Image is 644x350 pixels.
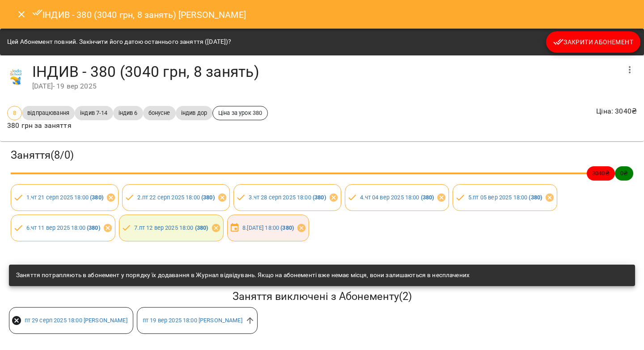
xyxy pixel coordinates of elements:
div: [DATE] - 19 вер 2025 [32,81,619,92]
span: 0 ₴ [615,169,633,177]
span: Закрити Абонемент [553,37,633,47]
h5: Заняття виключені з Абонементу ( 2 ) [9,290,635,304]
div: 3.чт 28 серп 2025 18:00 (380) [233,184,341,211]
p: Ціна : 3040 ₴ [596,106,637,117]
a: 5.пт 05 вер 2025 18:00 (380) [468,194,542,201]
span: індив дор [176,109,212,117]
b: ( 380 ) [87,224,100,231]
a: 8.[DATE] 18:00 (380) [242,224,294,231]
span: індив 7-14 [75,109,113,117]
h3: Заняття ( 8 / 0 ) [11,148,633,162]
p: 380 грн за заняття [7,120,268,131]
span: 8 [8,109,21,117]
a: 3.чт 28 серп 2025 18:00 (380) [249,194,326,201]
div: 5.пт 05 вер 2025 18:00 (380) [453,184,557,211]
div: 1.чт 21 серп 2025 18:00 (380) [11,184,119,211]
a: 1.чт 21 серп 2025 18:00 (380) [26,194,103,201]
a: 7.пт 12 вер 2025 18:00 (380) [134,224,208,231]
div: 2.пт 22 серп 2025 18:00 (380) [122,184,230,211]
h4: ІНДИВ - 380 (3040 грн, 8 занять) [32,63,619,81]
b: ( 380 ) [313,194,326,201]
div: 6.чт 11 вер 2025 18:00 (380) [11,215,115,241]
h6: ІНДИВ - 380 (3040 грн, 8 занять) [PERSON_NAME] [32,7,246,22]
b: ( 380 ) [280,224,294,231]
div: 7.пт 12 вер 2025 18:00 (380) [119,215,224,241]
span: індив 6 [113,109,143,117]
img: 38072b7c2e4bcea27148e267c0c485b2.jpg [7,68,25,86]
a: 4.чт 04 вер 2025 18:00 (380) [360,194,434,201]
span: бонусне [143,109,176,117]
span: 3040 ₴ [587,169,615,177]
div: 8.[DATE] 18:00 (380) [227,215,309,241]
span: відпрацювання [22,109,75,117]
b: ( 380 ) [195,224,208,231]
button: Закрити Абонемент [546,31,640,53]
a: пт 29 серп 2025 18:00 [PERSON_NAME] [25,317,127,324]
b: ( 380 ) [201,194,215,201]
a: 6.чт 11 вер 2025 18:00 (380) [26,224,100,231]
div: Заняття потрапляють в абонемент у порядку їх додавання в Журнал відвідувань. Якщо на абонементі в... [16,267,470,283]
div: пт 19 вер 2025 18:00 [PERSON_NAME] [137,307,258,334]
a: пт 19 вер 2025 18:00 [PERSON_NAME] [143,317,242,324]
div: Цей Абонемент повний. Закінчити його датою останнього заняття ([DATE])? [7,34,231,50]
a: 2.пт 22 серп 2025 18:00 (380) [137,194,214,201]
b: ( 380 ) [421,194,434,201]
span: Ціна за урок 380 [213,109,267,117]
b: ( 380 ) [90,194,103,201]
b: ( 380 ) [529,194,542,201]
div: 4.чт 04 вер 2025 18:00 (380) [345,184,449,211]
button: Close [11,4,32,25]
